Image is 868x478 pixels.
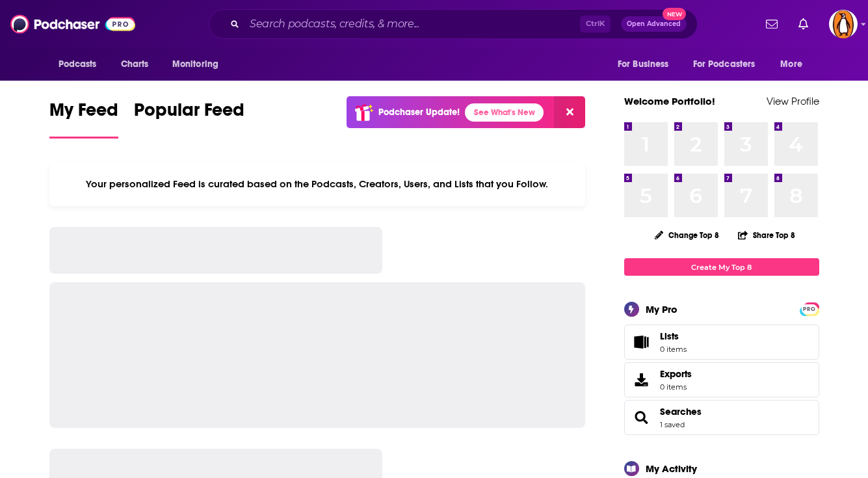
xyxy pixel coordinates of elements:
span: 0 items [660,382,692,392]
a: Show notifications dropdown [761,13,783,35]
span: Exports [660,368,692,380]
span: Lists [660,330,687,342]
img: User Profile [829,10,858,38]
span: 0 items [660,345,687,354]
div: My Activity [646,462,697,475]
span: Open Advanced [627,21,681,27]
button: Share Top 8 [737,222,796,248]
a: Searches [660,406,702,418]
a: View Profile [767,95,819,107]
a: Lists [624,325,819,360]
button: open menu [685,52,774,77]
span: Lists [629,333,655,351]
span: Logged in as penguin_portfolio [829,10,858,38]
button: open menu [609,52,685,77]
button: open menu [163,52,235,77]
span: Charts [121,55,149,73]
div: My Pro [646,303,677,315]
span: Podcasts [59,55,97,73]
button: open menu [771,52,819,77]
div: Your personalized Feed is curated based on the Podcasts, Creators, Users, and Lists that you Follow. [49,162,586,206]
div: Search podcasts, credits, & more... [209,9,698,39]
span: Exports [629,371,655,389]
a: Welcome Portfolio! [624,95,715,107]
a: Create My Top 8 [624,258,819,276]
input: Search podcasts, credits, & more... [244,14,580,34]
span: For Podcasters [693,55,756,73]
a: Charts [112,52,157,77]
a: PRO [802,304,817,313]
span: For Business [618,55,669,73]
a: My Feed [49,99,118,139]
span: New [663,8,686,20]
button: Change Top 8 [647,227,728,243]
button: Show profile menu [829,10,858,38]
span: My Feed [49,99,118,129]
a: Popular Feed [134,99,244,139]
a: 1 saved [660,420,685,429]
a: Exports [624,362,819,397]
a: Show notifications dropdown [793,13,813,35]
a: See What's New [465,103,544,122]
span: PRO [802,304,817,314]
p: Podchaser Update! [378,107,460,118]
span: Lists [660,330,679,342]
span: Monitoring [172,55,218,73]
span: Searches [624,400,819,435]
span: Ctrl K [580,16,611,33]
a: Searches [629,408,655,427]
button: open menu [49,52,114,77]
button: Open AdvancedNew [621,16,687,32]
img: Podchaser - Follow, Share and Rate Podcasts [10,12,135,36]
span: Popular Feed [134,99,244,129]
span: More [780,55,802,73]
